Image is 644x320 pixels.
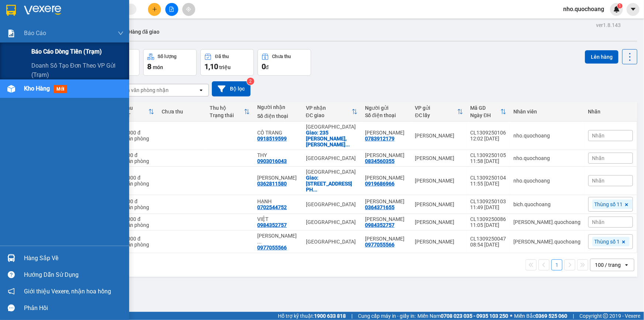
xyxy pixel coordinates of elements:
span: nho.quochoang [557,4,610,14]
div: 08:54 [DATE] [471,242,506,248]
div: Phản hồi [24,303,124,314]
th: Toggle SortBy [411,102,467,122]
div: 0834560355 [365,158,395,164]
strong: 1900 633 818 [314,313,346,319]
button: Số lượng8món [143,49,197,76]
div: 100 / trang [595,261,621,269]
div: 20.000 đ [117,198,155,204]
div: Số điện thoại [257,113,299,119]
span: Nhãn [592,219,605,225]
div: 250.000 đ [117,130,155,136]
th: Toggle SortBy [467,102,510,122]
div: tim.quochoang [514,239,581,245]
div: Số lượng [158,54,177,59]
div: Ngày ĐH [471,112,500,118]
span: Kho hàng [24,85,50,92]
span: Cung cấp máy in - giấy in: [358,312,416,320]
span: copyright [603,313,608,319]
span: ... [313,187,317,193]
div: Số điện thoại [365,112,408,118]
div: 300.000 đ [117,236,155,242]
div: nho.quochoang [514,133,581,139]
div: [PERSON_NAME] [415,178,463,184]
div: 0977055566 [257,245,287,251]
span: Báo cáo [24,28,46,38]
span: Thùng số 11 [595,201,623,208]
div: THY [257,152,299,158]
div: nho.quochoang [514,155,581,161]
th: Toggle SortBy [114,102,158,122]
div: Thu hộ [210,105,244,111]
span: aim [186,7,191,12]
span: | [351,312,352,320]
button: Hàng đã giao [123,23,165,41]
div: [GEOGRAPHIC_DATA] [306,124,358,130]
sup: 2 [247,78,254,85]
div: 200.000 đ [117,175,155,181]
div: Trạng thái [210,112,244,118]
div: 11:58 [DATE] [471,158,506,164]
div: [PERSON_NAME] [415,201,463,207]
span: Doanh số tạo đơn theo VP gửi (trạm) [31,61,124,79]
div: 30.000 đ [117,152,155,158]
div: VIỆT [257,216,299,222]
span: món [153,64,163,70]
div: Người gửi [365,105,408,111]
div: bich.quochoang [514,201,581,207]
span: down [118,30,124,36]
div: [PERSON_NAME] [415,239,463,245]
button: Bộ lọc [212,81,251,96]
div: LÊ DƯƠNG QUỐC [365,130,408,136]
span: Giới thiệu Vexere, nhận hoa hồng [24,287,111,296]
div: Đã thu [215,54,229,59]
div: CL1309250105 [471,152,506,158]
span: ... [257,239,262,245]
div: Tại văn phòng [117,181,155,187]
th: Toggle SortBy [206,102,254,122]
span: file-add [169,7,174,12]
img: logo-vxr [6,5,16,16]
div: [GEOGRAPHIC_DATA] [306,239,358,245]
button: plus [148,3,161,16]
button: aim [182,3,195,16]
th: Toggle SortBy [302,102,361,122]
div: Giao: SỐ 74/5C, ĐƯỜNG 36,KHU PHỐ 8,P.LINH ĐÔNG, THỦ ĐỨC [306,175,358,193]
div: 0362811580 [257,181,287,187]
img: warehouse-icon [7,254,15,262]
img: solution-icon [7,30,15,37]
span: 8 [147,62,151,71]
div: Chưa thu [272,54,291,59]
div: Nhãn [588,109,633,115]
div: Hướng dẫn sử dụng [24,269,124,280]
div: NGUYỄN ANH PHỤC [257,233,299,245]
div: nho.quochoang [514,178,581,184]
div: 300.000 đ [117,216,155,222]
span: đ [266,64,269,70]
button: caret-down [627,3,640,16]
div: 0919686966 [365,181,395,187]
span: triệu [219,64,231,70]
div: Chọn văn phòng nhận [118,86,169,94]
div: 0364371655 [365,204,395,210]
div: ĐC lấy [415,112,457,118]
span: ... [345,142,350,147]
div: VP gửi [415,105,457,111]
div: tim.quochoang [514,219,581,225]
div: HẠNH [257,198,299,204]
div: HTTT [117,112,149,118]
div: Chưa thu [162,109,202,115]
svg: open [198,87,204,93]
img: warehouse-icon [7,85,15,93]
strong: 0708 023 035 - 0935 103 250 [441,313,508,319]
div: [GEOGRAPHIC_DATA] [306,201,358,207]
div: 12:02 [DATE] [471,136,506,142]
div: NGUYỄN QUỐC VIỆT [365,216,408,222]
div: CÔ TRANG [257,130,299,136]
span: notification [8,288,15,295]
button: Lên hàng [585,50,619,64]
div: [PERSON_NAME] [415,219,463,225]
span: caret-down [630,6,637,13]
div: CL1309250103 [471,198,506,204]
span: ⚪️ [510,314,512,317]
span: Báo cáo dòng tiền (trạm) [31,47,102,56]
